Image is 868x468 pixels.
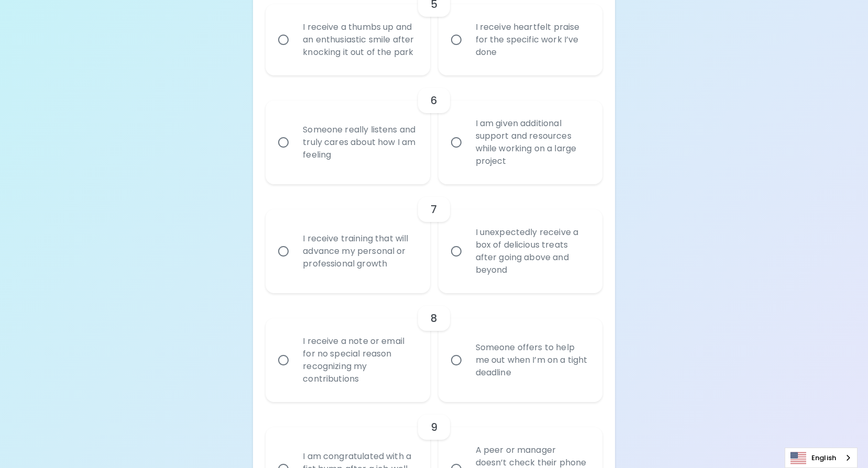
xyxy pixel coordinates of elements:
div: Someone offers to help me out when I’m on a tight deadline [467,329,597,392]
h6: 9 [431,419,437,436]
div: choice-group-check [266,184,602,293]
div: I receive a thumbs up and an enthusiastic smile after knocking it out of the park [294,8,424,71]
div: I unexpectedly receive a box of delicious treats after going above and beyond [467,214,597,289]
div: choice-group-check [266,75,602,184]
h6: 6 [431,92,437,109]
div: I receive heartfelt praise for the specific work I’ve done [467,8,597,71]
h6: 8 [431,310,437,327]
a: English [785,448,857,467]
div: I am given additional support and resources while working on a large project [467,105,597,180]
div: Language [785,448,858,468]
div: I receive training that will advance my personal or professional growth [294,220,424,283]
aside: Language selected: English [785,448,858,468]
h6: 7 [431,201,437,218]
div: Someone really listens and truly cares about how I am feeling [294,111,424,174]
div: I receive a note or email for no special reason recognizing my contributions [294,322,424,398]
div: choice-group-check [266,293,602,402]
